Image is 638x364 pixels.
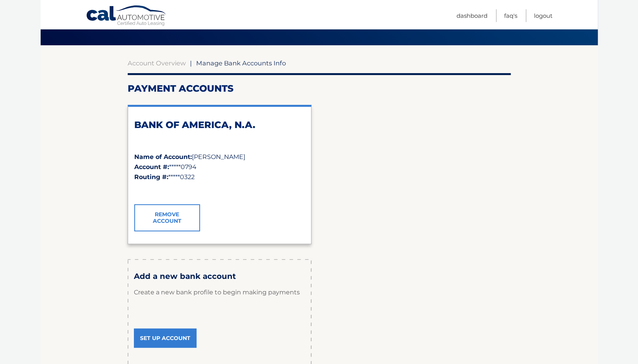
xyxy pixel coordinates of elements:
span: [PERSON_NAME] [192,153,245,161]
a: Logout [534,9,552,22]
a: Set Up Account [134,328,197,348]
h3: Add a new bank account [134,272,305,281]
h2: Payment Accounts [128,83,511,94]
span: | [190,59,192,67]
h2: BANK OF AMERICA, N.A. [134,119,305,131]
a: Cal Automotive [86,5,167,27]
strong: Routing #: [134,173,168,181]
strong: Name of Account: [134,153,192,161]
a: Account Overview [128,59,186,67]
span: Manage Bank Accounts Info [196,59,286,67]
span: ✓ [134,186,139,194]
a: FAQ's [504,9,517,22]
strong: Account #: [134,163,169,171]
p: Create a new bank profile to begin making payments [134,281,305,304]
a: Dashboard [457,9,487,22]
a: Remove Account [134,204,200,231]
